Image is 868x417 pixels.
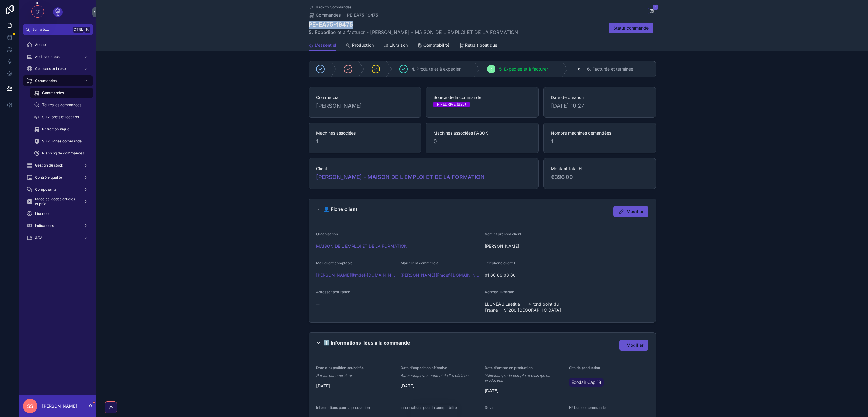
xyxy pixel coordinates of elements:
[613,206,648,217] button: Modifier
[315,42,336,48] span: L'essentiel
[551,94,648,100] span: Date de création
[569,405,606,410] span: N° bon de commande
[490,67,492,72] span: 5
[35,66,66,71] span: Collectes et broke
[389,42,408,48] span: Livraison
[309,12,341,18] a: Commandes
[569,378,604,387] a: Ecodair Cap 18
[23,51,93,62] a: Audits et stock
[485,290,514,294] span: Adresse livraison
[23,24,93,35] button: Jump to...CtrlK
[499,66,548,72] span: 5. Expédiée et à facturer
[35,163,63,168] span: Gestion du stock
[309,21,518,29] h1: PE-EA75-19475
[23,160,93,171] a: Gestion du stock
[35,211,50,216] span: Licences
[35,197,79,206] span: Modèles, codes articles et prix
[73,27,84,33] span: Ctrl
[42,115,79,119] span: Suivi prêts et location
[485,261,515,265] span: Téléphone client 1
[316,137,414,146] span: 1
[30,112,93,123] a: Suivi prêts et location
[42,103,81,107] span: Toutes les commandes
[316,173,485,181] a: [PERSON_NAME] - MAISON DE L EMPLOI ET DE LA FORMATION
[653,4,659,10] span: 1
[30,136,93,147] a: Suivi lignes commande
[613,25,649,31] span: Statut commande
[23,39,93,50] a: Accueil
[23,232,93,243] a: SAV
[648,8,656,15] button: 1
[551,166,648,172] span: Montant total HT
[316,12,341,18] span: Commandes
[627,342,643,348] span: Modifier
[316,261,353,265] span: Mail client comptable
[551,173,648,181] span: €396,00
[309,5,351,10] a: Back to Commandes
[383,40,408,52] a: Livraison
[23,184,93,195] a: Composants
[23,63,93,74] a: Collectes et broke
[30,100,93,110] a: Toutes les commandes
[609,23,653,33] button: Statut commande
[485,243,648,249] span: [PERSON_NAME]
[316,102,362,110] span: [PERSON_NAME]
[30,148,93,159] a: Planning de commandes
[485,373,564,383] em: Validation par la compta et passage en production
[27,403,33,410] span: SS
[316,373,353,378] em: Par les commerciaux
[433,137,531,146] span: 0
[587,66,633,72] span: 6. Facturée et terminée
[35,187,56,192] span: Composants
[35,78,57,83] span: Commandes
[485,232,521,236] span: Nom et prénom client
[42,139,82,144] span: Suivi lignes commande
[42,403,77,409] p: [PERSON_NAME]
[316,243,407,249] a: MAISON DE L EMPLOI ET DE LA FORMATION
[352,42,374,48] span: Production
[569,365,600,370] span: Site de production
[433,94,531,100] span: Source de la commande
[316,94,414,100] span: Commercial
[627,208,643,215] span: Modifier
[551,130,648,136] span: Nombre machines demandées
[401,272,480,278] a: [PERSON_NAME]@mdef‑[DOMAIN_NAME]
[42,127,69,132] span: Retrait boutique
[32,27,71,32] span: Jump to...
[316,290,350,294] span: Adresse facturation
[309,29,518,36] span: 5. Expédiée et à facturer - [PERSON_NAME] - MAISON DE L EMPLOI ET DE LA FORMATION
[30,88,93,98] a: Commandes
[401,261,439,265] span: Mail client commercial
[316,5,351,10] span: Back to Commandes
[323,340,410,346] h2: ℹ️ Informations liées à la commande
[571,379,601,385] span: Ecodair Cap 18
[578,67,580,72] span: 6
[485,301,564,313] span: LLUNEAU Laetitia 4 rond point du Fresne 91280 [GEOGRAPHIC_DATA]
[23,196,93,207] a: Modèles, codes articles et prix
[323,206,357,212] h2: 👤 Fiche client
[401,365,447,370] span: Date d'expedition effective
[316,272,396,278] a: [PERSON_NAME]@mdef‑[DOMAIN_NAME]
[485,388,564,394] span: [DATE]
[316,166,531,172] span: Client
[309,40,336,51] a: L'essentiel
[401,405,457,410] span: Informations pour la comptabilité
[316,383,396,389] span: [DATE]
[551,137,648,146] span: 1
[42,91,64,95] span: Commandes
[35,223,54,228] span: Indicateurs
[619,340,648,351] button: Modifier
[465,42,497,48] span: Retrait boutique
[433,130,531,136] span: Machines associées FABOK
[30,124,93,135] a: Retrait boutique
[35,235,42,240] span: SAV
[316,365,364,370] span: Date d'expedition souhaitée
[485,272,564,278] span: 01 60 89 93 60
[485,365,533,370] span: Date d'entrée en production
[485,405,494,410] span: Devis
[19,35,96,251] div: scrollable content
[42,151,84,156] span: Planning de commandes
[316,301,320,307] span: --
